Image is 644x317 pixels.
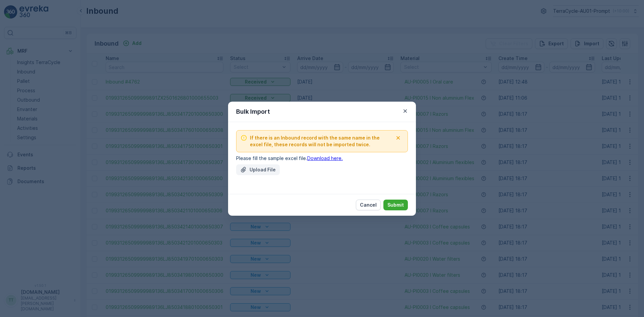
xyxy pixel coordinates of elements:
p: Please fill the sample excel file. [236,155,408,162]
p: Cancel [360,202,377,208]
button: Submit [383,200,408,210]
p: Submit [387,202,404,208]
a: Download here. [307,155,343,161]
p: Bulk Import [236,107,270,116]
button: Cancel [356,200,381,210]
button: Upload File [236,164,280,175]
p: Upload File [250,166,276,173]
span: If there is an Inbound record with the same name in the excel file, these records will not be imp... [250,135,393,148]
